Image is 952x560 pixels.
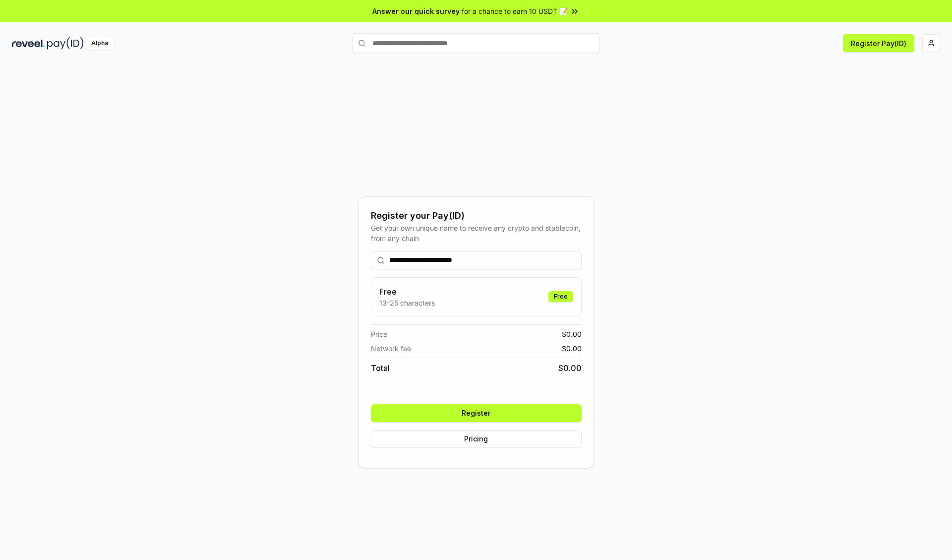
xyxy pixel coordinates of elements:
[562,329,582,339] span: $ 0.00
[372,6,460,16] span: Answer our quick survey
[379,298,435,308] p: 13-25 characters
[371,362,390,374] span: Total
[558,362,582,374] span: $ 0.00
[562,343,582,354] span: $ 0.00
[86,37,114,50] div: Alpha
[371,223,582,244] div: Get your own unique name to receive any crypto and stablecoin, from any chain
[379,286,435,298] h3: Free
[12,37,45,50] img: reveel_dark
[371,209,582,223] div: Register your Pay(ID)
[371,343,411,354] span: Network fee
[462,6,568,16] span: for a chance to earn 10 USDT 📝
[47,37,84,50] img: pay_id
[843,34,914,52] button: Register Pay(ID)
[371,404,582,422] button: Register
[371,430,582,448] button: Pricing
[371,329,387,339] span: Price
[548,291,573,302] div: Free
